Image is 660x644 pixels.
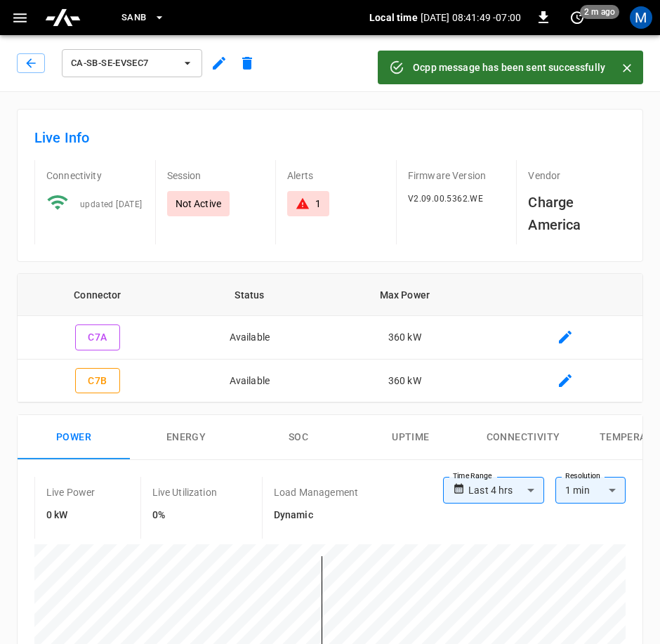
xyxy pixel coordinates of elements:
[75,368,120,394] button: C7B
[44,4,81,31] img: ampcontrol.io logo
[565,471,600,482] label: Resolution
[287,169,385,183] p: Alerts
[528,191,626,236] h6: Charge America
[75,324,120,350] button: C7A
[274,485,358,499] p: Load Management
[528,169,626,183] p: Vendor
[322,316,488,360] td: 360 kW
[408,194,483,204] span: V2.09.00.5362.WE
[178,360,322,403] td: Available
[46,508,95,523] h6: 0 kW
[413,55,605,80] div: Ocpp message has been sent successfully
[178,316,322,360] td: Available
[467,415,579,460] button: Connectivity
[176,197,222,211] p: Not Active
[453,471,492,482] label: Time Range
[18,274,178,316] th: Connector
[152,485,217,499] p: Live Utilization
[355,415,467,460] button: Uptime
[616,58,638,79] button: Close
[315,197,321,211] div: 1
[34,126,626,149] h6: Live Info
[555,477,626,504] div: 1 min
[322,360,488,403] td: 360 kW
[152,508,217,523] h6: 0%
[121,10,147,26] span: SanB
[80,199,143,209] span: updated [DATE]
[178,274,322,316] th: Status
[62,49,202,77] button: ca-sb-se-evseC7
[468,477,544,504] div: Last 4 hrs
[421,11,521,25] p: [DATE] 08:41:49 -07:00
[408,169,506,183] p: Firmware Version
[130,415,242,460] button: Energy
[18,274,642,402] table: connector table
[369,11,418,25] p: Local time
[46,485,95,499] p: Live Power
[322,274,488,316] th: Max Power
[274,508,358,523] h6: Dynamic
[71,55,175,72] span: ca-sb-se-evseC7
[242,415,355,460] button: SOC
[580,5,619,19] span: 2 m ago
[630,6,652,29] div: profile-icon
[167,169,265,183] p: Session
[116,4,171,32] button: SanB
[18,415,130,460] button: Power
[566,6,588,29] button: set refresh interval
[46,169,144,183] p: Connectivity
